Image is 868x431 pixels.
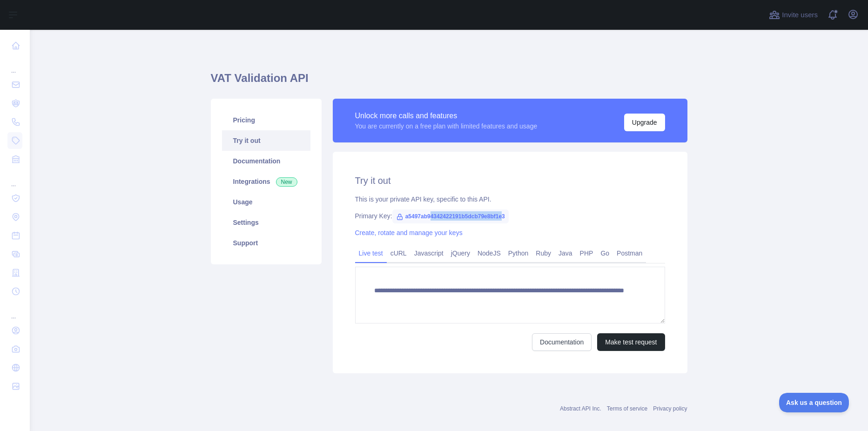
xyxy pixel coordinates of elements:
[276,177,297,187] span: New
[7,56,22,74] div: ...
[597,333,665,351] button: Make test request
[767,7,820,22] button: Invite users
[653,405,687,412] a: Privacy policy
[355,121,538,131] div: You are currently on a free plan with limited features and usage
[779,393,849,412] iframe: Toggle Customer Support
[7,169,22,188] div: ...
[355,211,665,221] div: Primary Key:
[613,246,646,261] a: Postman
[624,114,665,131] button: Upgrade
[474,246,505,261] a: NodeJS
[222,192,310,212] a: Usage
[222,212,310,233] a: Settings
[597,246,613,261] a: Go
[7,302,22,320] div: ...
[222,171,310,192] a: Integrations New
[505,246,532,261] a: Python
[532,246,555,261] a: Ruby
[387,246,410,261] a: cURL
[410,246,447,261] a: Javascript
[355,195,665,204] div: This is your private API key, specific to this API.
[532,333,592,351] a: Documentation
[222,151,310,171] a: Documentation
[222,233,310,253] a: Support
[447,246,474,261] a: jQuery
[222,110,310,130] a: Pricing
[222,130,310,151] a: Try it out
[355,110,538,121] div: Unlock more calls and features
[355,174,665,187] h2: Try it out
[560,405,601,412] a: Abstract API Inc.
[555,246,576,261] a: Java
[782,10,818,20] span: Invite users
[392,209,509,223] span: a5497ab94342422191b5dcb79e8bf1e3
[355,229,463,236] a: Create, rotate and manage your keys
[607,405,647,412] a: Terms of service
[355,246,387,261] a: Live test
[576,246,597,261] a: PHP
[211,71,687,93] h1: VAT Validation API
